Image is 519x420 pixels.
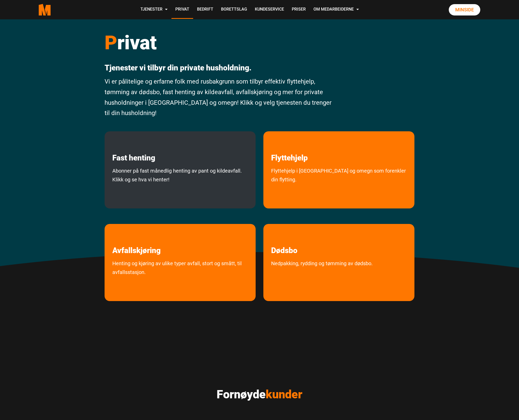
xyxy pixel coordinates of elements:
[217,1,251,19] a: Borettslag
[251,1,288,19] a: Kundeservice
[105,76,335,118] p: Vi er pålitelige og erfarne folk med rusbakgrunn som tilbyr effektiv flyttehjelp, tømming av døds...
[288,1,310,19] a: Priser
[105,131,163,163] a: les mer om Fast henting
[105,166,256,206] a: Abonner på fast månedlig avhenting av pant og kildeavfall. Klikk og se hva vi henter!
[263,224,305,255] a: les mer om Dødsbo
[263,166,414,206] a: Flyttehjelp i [GEOGRAPHIC_DATA] og omegn som forenkler din flytting.
[105,31,117,54] span: P
[266,387,302,401] span: kunder
[263,131,316,163] a: les mer om Flyttehjelp
[449,4,480,15] a: Minside
[263,259,380,290] a: Nedpakking, rydding og tømming av dødsbo.
[137,1,171,19] a: Tjenester
[105,31,335,54] h1: rivat
[310,1,363,19] a: Om Medarbeiderne
[105,63,335,72] p: Tjenester vi tilbyr din private husholdning.
[171,1,193,19] a: Privat
[193,1,217,19] a: Bedrift
[105,224,168,255] a: les mer om Avfallskjøring
[105,387,414,401] h2: Fornøyde
[105,259,256,298] a: Henting og kjøring av ulike typer avfall, stort og smått, til avfallsstasjon.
